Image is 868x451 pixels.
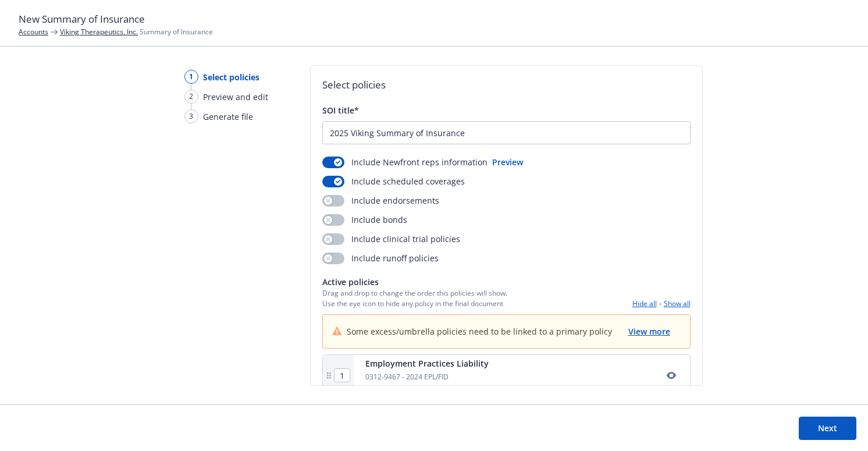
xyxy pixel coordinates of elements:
[347,325,612,338] span: Some excess/umbrella policies need to be linked to a primary policy
[19,27,48,37] a: Accounts
[203,91,268,103] span: Preview and edit
[323,122,690,144] input: Enter a title
[322,105,359,116] span: SOI title*
[322,175,465,187] div: Include scheduled coverages
[184,109,198,123] div: 3
[322,252,439,264] div: Include runoff policies
[664,299,691,308] button: Show all
[203,71,259,83] span: Select policies
[632,299,657,308] button: Hide all
[322,276,507,288] span: Active policies
[322,77,691,93] h2: Select policies
[632,299,691,308] div: -
[322,233,460,245] div: Include clinical trial policies
[184,70,198,84] div: 1
[322,288,507,308] span: Drag and drop to change the order this policies will show. Use the eye icon to hide any policy in...
[365,372,554,382] div: 0312-9467 - 2024 EPL/FID
[203,111,253,123] span: Generate file
[60,27,138,37] a: Viking Therapeutics, Inc.
[60,27,213,37] span: Summary of Insurance
[322,156,488,168] div: Include Newfront reps information
[365,357,554,370] div: Employment Practices Liability
[19,12,849,27] h1: New Summary of Insurance
[492,156,523,168] button: Preview
[799,417,856,440] button: Next
[184,90,198,104] div: 2
[627,324,671,339] button: View more
[365,384,554,394] div: Allied World Assurance Company (AWAC) - [DATE] to [DATE]
[322,214,407,226] div: Include bonds
[322,354,691,397] div: Employment Practices Liability0312-9467 - 2024 EPL/FIDAllied World Assurance Company (AWAC)-[DATE...
[322,194,439,207] div: Include endorsements
[628,326,670,337] span: View more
